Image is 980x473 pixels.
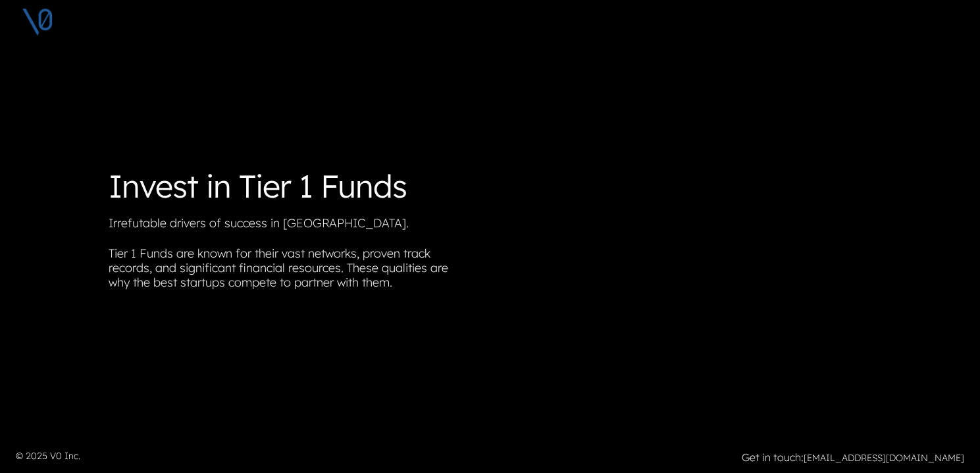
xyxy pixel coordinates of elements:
[109,167,480,206] h1: Invest in Tier 1 Funds
[109,216,480,236] p: Irrefutable drivers of success in [GEOGRAPHIC_DATA].
[804,452,964,464] a: [EMAIL_ADDRESS][DOMAIN_NAME]
[16,449,482,463] p: © 2025 V0 Inc.
[109,246,480,295] p: Tier 1 Funds are known for their vast networks, proven track records, and significant financial r...
[21,5,54,38] img: V0 logo
[742,451,804,464] strong: Get in touch:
